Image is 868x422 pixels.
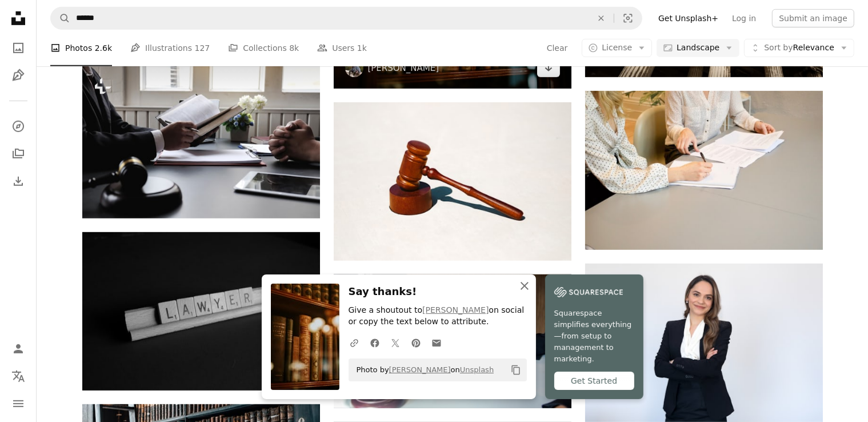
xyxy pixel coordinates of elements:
a: [PERSON_NAME] [368,62,439,74]
a: woman signing on white printer paper beside woman about to touch the documents [585,165,823,176]
a: Download History [7,170,30,193]
a: Illustrations 127 [130,30,210,66]
a: Share on Pinterest [406,331,426,354]
a: Users 1k [317,30,367,66]
img: Go to Clarisse Meyer's profile [345,59,363,77]
p: Give a shoutout to on social or copy the text below to attribute. [349,305,527,328]
form: Find visuals sitewide [50,7,642,30]
a: Collections [7,142,30,165]
img: brown wooden tool on white surface [334,102,571,261]
span: Photo by on [351,361,494,379]
a: lawyer consulting and legal advice on a client system or preparing legal documents. [82,137,320,147]
a: Illustrations [7,64,30,87]
span: Landscape [677,42,719,54]
button: Sort byRelevance [744,39,854,57]
a: a woman in a black suit [585,337,823,348]
a: [PERSON_NAME] [389,365,451,374]
div: Get Started [554,372,634,390]
button: Landscape [657,39,739,57]
a: Share over email [426,331,447,354]
button: License [582,39,652,57]
button: Copy to clipboard [506,360,526,380]
a: Share on Twitter [385,331,406,354]
button: Submit an image [772,9,854,27]
a: Photos [7,37,30,59]
a: Collections 8k [228,30,299,66]
a: Log in [725,9,763,27]
a: Home — Unsplash [7,7,30,32]
span: Squarespace simplifies everything—from setup to management to marketing. [554,308,634,365]
a: brown wooden scrable [82,306,320,316]
img: brown wooden scrable [82,232,320,391]
span: Relevance [764,42,834,54]
span: 1k [357,42,367,54]
button: Menu [7,392,30,415]
a: Unsplash [460,365,494,374]
a: Explore [7,115,30,138]
a: Download [537,59,560,77]
span: 8k [289,42,299,54]
img: a woman in a black suit [585,264,823,422]
button: Search Unsplash [51,7,70,29]
a: Get Unsplash+ [651,9,725,27]
a: Log in / Sign up [7,337,30,360]
img: woman signing on white printer paper beside woman about to touch the documents [585,91,823,249]
a: [PERSON_NAME] [422,305,489,314]
a: Squarespace simplifies everything—from setup to management to marketing.Get Started [545,274,643,399]
a: brown wooden tool on white surface [334,176,571,186]
span: 127 [195,42,210,54]
button: Clear [546,39,569,57]
button: Visual search [614,7,642,29]
a: Share on Facebook [365,331,385,354]
img: lawyer consulting and legal advice on a client system or preparing legal documents. [82,66,320,218]
button: Clear [589,7,614,29]
span: License [602,43,632,52]
span: Sort by [764,43,793,52]
button: Language [7,365,30,388]
h3: Say thanks! [349,284,527,300]
img: file-1747939142011-51e5cc87e3c9 [554,284,623,301]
